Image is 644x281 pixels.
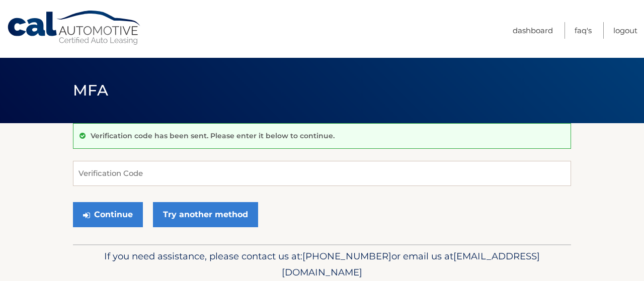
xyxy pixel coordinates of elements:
p: If you need assistance, please contact us at: or email us at [79,248,565,280]
span: [PHONE_NUMBER] [302,250,391,262]
a: Logout [613,22,637,39]
span: [EMAIL_ADDRESS][DOMAIN_NAME] [282,250,540,278]
a: FAQ's [575,22,592,39]
a: Cal Automotive [7,10,142,46]
a: Dashboard [513,22,553,39]
button: Continue [73,202,143,227]
input: Verification Code [73,161,571,186]
p: Verification code has been sent. Please enter it below to continue. [91,131,335,140]
span: MFA [73,81,108,100]
a: Try another method [153,202,258,227]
